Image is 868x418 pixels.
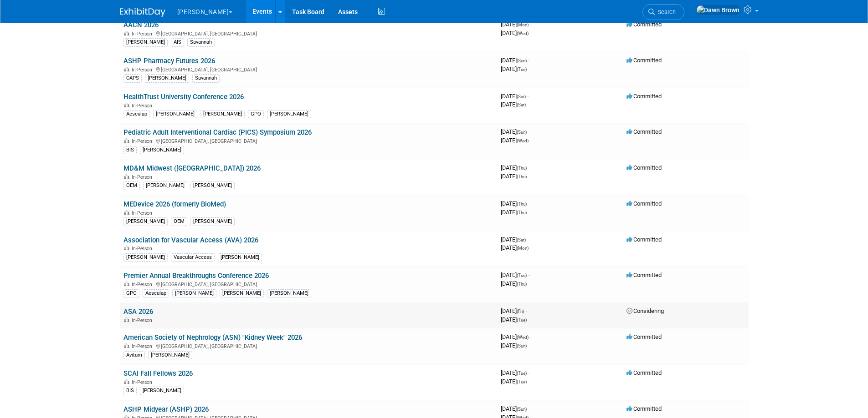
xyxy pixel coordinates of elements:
span: - [528,200,529,207]
span: [DATE] [501,173,527,180]
img: In-Person Event [124,379,129,384]
span: [DATE] [501,65,527,72]
span: - [525,307,527,314]
span: [DATE] [501,405,529,412]
span: Committed [627,164,662,171]
span: - [527,93,529,100]
span: [DATE] [501,369,529,376]
span: Committed [627,200,662,207]
span: (Sun) [517,407,527,412]
span: (Tue) [517,371,527,376]
span: (Thu) [517,166,527,171]
span: [DATE] [501,342,527,349]
span: In-Person [132,343,155,349]
div: Aesculap [143,289,169,297]
div: [PERSON_NAME] [148,351,192,359]
div: Avitum [123,351,145,359]
div: [PERSON_NAME] [190,217,235,226]
span: Committed [627,272,662,278]
a: Premier Annual Breakthroughs Conference 2026 [123,272,269,280]
span: [DATE] [501,137,529,144]
span: - [528,57,529,64]
span: Search [655,9,676,15]
span: (Wed) [517,335,529,340]
div: [PERSON_NAME] [123,217,168,226]
span: [DATE] [501,280,527,287]
span: [DATE] [501,101,526,108]
span: (Sat) [517,237,526,242]
div: [PERSON_NAME] [123,38,168,46]
img: In-Person Event [124,343,129,348]
a: ASA 2026 [123,307,153,316]
span: Committed [627,236,662,243]
div: [PERSON_NAME] [140,146,184,154]
div: BIS [123,146,137,154]
span: (Thu) [517,201,527,206]
span: In-Person [132,317,155,323]
a: HealthTrust University Conference 2026 [123,93,244,101]
a: ASHP Pharmacy Futures 2026 [123,57,215,65]
span: In-Person [132,174,155,180]
span: In-Person [132,246,155,252]
span: (Tue) [517,67,527,72]
div: [GEOGRAPHIC_DATA], [GEOGRAPHIC_DATA] [123,137,493,144]
span: - [528,272,529,278]
span: In-Person [132,138,155,144]
div: [PERSON_NAME] [140,387,184,395]
img: In-Person Event [124,138,129,143]
span: Committed [627,369,662,376]
span: [DATE] [501,378,527,385]
a: American Society of Nephrology (ASN) "Kidney Week" 2026 [123,333,302,342]
img: Dawn Brown [696,5,740,15]
span: Committed [627,405,662,412]
span: - [530,21,531,28]
span: (Sat) [517,94,526,99]
span: [DATE] [501,128,529,135]
div: CAPS [123,74,142,82]
img: In-Person Event [124,282,129,286]
div: [PERSON_NAME] [172,289,216,297]
span: [DATE] [501,200,529,207]
span: [DATE] [501,333,531,340]
span: Committed [627,93,662,100]
span: (Mon) [517,246,529,251]
span: Committed [627,333,662,340]
span: [DATE] [501,307,527,314]
span: In-Person [132,379,155,385]
span: [DATE] [501,316,527,323]
span: (Sun) [517,343,527,348]
a: Search [642,4,684,20]
span: Committed [627,57,662,64]
img: In-Person Event [124,210,129,215]
div: [PERSON_NAME] [218,253,262,262]
span: In-Person [132,31,155,37]
img: In-Person Event [124,31,129,35]
span: [DATE] [501,30,529,36]
span: (Thu) [517,210,527,215]
span: [DATE] [501,164,529,171]
span: - [528,164,529,171]
span: [DATE] [501,236,529,243]
span: In-Person [132,282,155,287]
span: [DATE] [501,93,529,100]
a: AACN 2026 [123,21,159,29]
a: ASHP Midyear (ASHP) 2026 [123,405,209,413]
div: [PERSON_NAME] [123,253,168,262]
span: (Thu) [517,174,527,179]
span: [DATE] [501,272,529,278]
span: Committed [627,21,662,28]
div: Savannah [187,38,215,46]
a: MD&M Midwest ([GEOGRAPHIC_DATA]) 2026 [123,164,261,172]
div: [PERSON_NAME] [190,181,235,190]
div: OEM [171,217,187,226]
span: Considering [627,307,664,314]
span: - [530,333,531,340]
span: In-Person [132,67,155,73]
a: SCAI Fall Fellows 2026 [123,369,193,378]
img: In-Person Event [124,103,129,107]
div: [PERSON_NAME] [267,110,311,118]
div: [PERSON_NAME] [267,289,311,297]
div: BIS [123,387,137,395]
div: Aesculap [123,110,150,118]
div: Vascular Access [171,253,215,262]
